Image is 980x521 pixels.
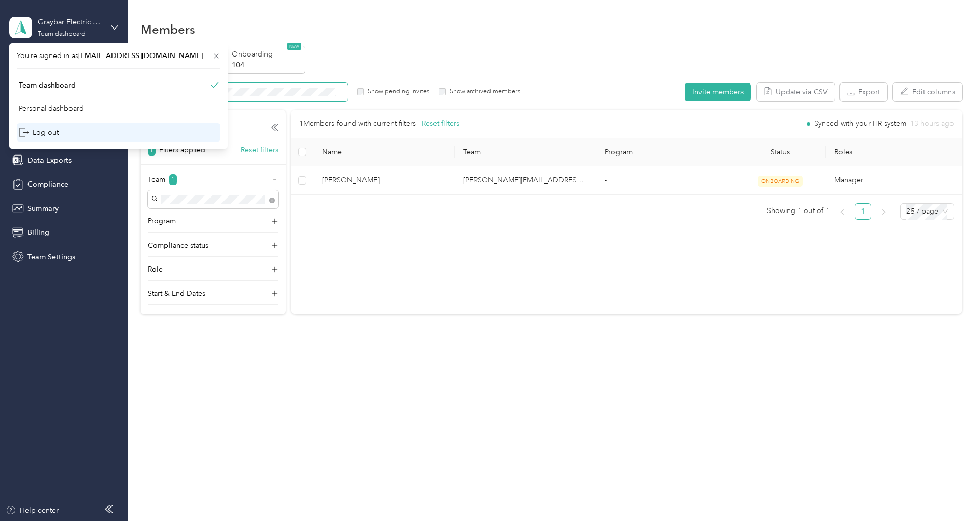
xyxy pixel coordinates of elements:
[855,203,871,220] li: 1
[78,51,203,60] span: [EMAIL_ADDRESS][DOMAIN_NAME]
[27,203,59,214] span: Summary
[840,83,887,101] button: Export
[322,148,447,157] span: Name
[900,203,954,220] div: Page Size
[322,175,447,186] span: [PERSON_NAME]
[875,203,892,220] button: right
[27,179,68,190] span: Compliance
[299,118,416,130] p: 1 Members found with current filters
[364,87,429,96] label: Show pending invites
[232,49,302,60] p: Onboarding
[19,80,76,91] div: Team dashboard
[314,166,455,195] td: Brett Felton
[314,138,455,166] th: Name
[767,203,830,219] span: Showing 1 out of 1
[906,204,948,219] span: 25 / page
[169,174,177,185] span: 1
[893,83,962,101] button: Edit columns
[38,31,86,37] div: Team dashboard
[38,17,103,27] div: Graybar Electric Company, Inc
[734,166,826,195] td: ONBOARDING
[27,227,49,238] span: Billing
[148,145,156,156] span: 1
[159,145,205,156] p: Filters applied
[148,240,208,251] p: Compliance status
[596,138,734,166] th: Program
[141,24,195,35] h1: Members
[685,83,751,101] button: Invite members
[757,83,835,101] button: Update via CSV
[241,145,278,156] button: Reset filters
[826,138,968,166] th: Roles
[922,463,980,521] iframe: Everlance-gr Chat Button Frame
[855,204,871,219] a: 1
[596,166,734,195] td: -
[455,138,596,166] th: Team
[27,251,75,262] span: Team Settings
[19,103,84,114] div: Personal dashboard
[814,120,906,128] span: Synced with your HR system
[826,166,968,195] td: Manager
[734,138,826,166] th: Status
[287,43,301,50] span: NEW
[834,203,850,220] button: left
[455,166,596,195] td: brett.felton@graybar.com
[148,264,163,275] p: Role
[834,203,850,220] li: Previous Page
[422,118,459,130] button: Reset filters
[148,216,176,227] p: Program
[910,120,954,128] span: 13 hours ago
[6,505,59,516] button: Help center
[148,288,205,299] p: Start & End Dates
[27,155,72,166] span: Data Exports
[232,60,302,71] p: 104
[880,209,887,215] span: right
[446,87,520,96] label: Show archived members
[17,50,220,61] span: You’re signed in as
[19,127,59,138] div: Log out
[839,209,845,215] span: left
[148,174,165,185] p: Team
[758,176,803,187] span: ONBOARDING
[875,203,892,220] li: Next Page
